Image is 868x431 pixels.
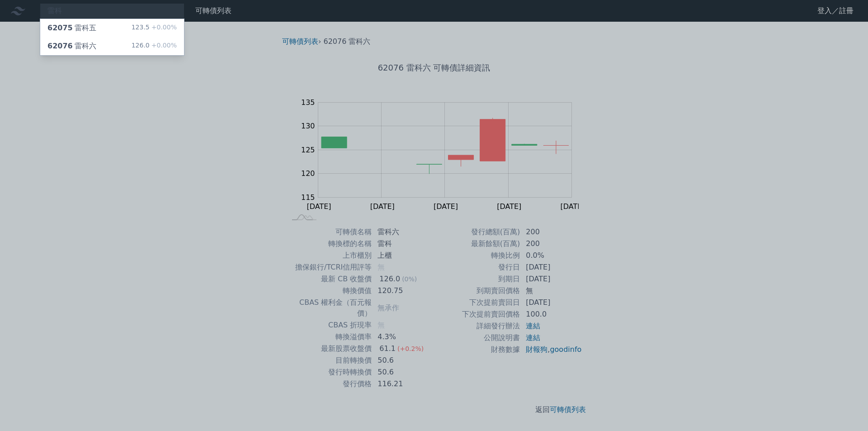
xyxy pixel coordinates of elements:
span: 62075 [47,24,73,32]
a: 62076雷科六 126.0+0.00% [40,37,184,55]
span: 62076 [47,42,73,50]
span: +0.00% [150,42,177,49]
div: 123.5 [132,23,177,33]
div: 雷科五 [47,23,96,33]
div: 雷科六 [47,41,96,52]
div: 126.0 [132,41,177,52]
a: 62075雷科五 123.5+0.00% [40,19,184,37]
span: +0.00% [150,24,177,31]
